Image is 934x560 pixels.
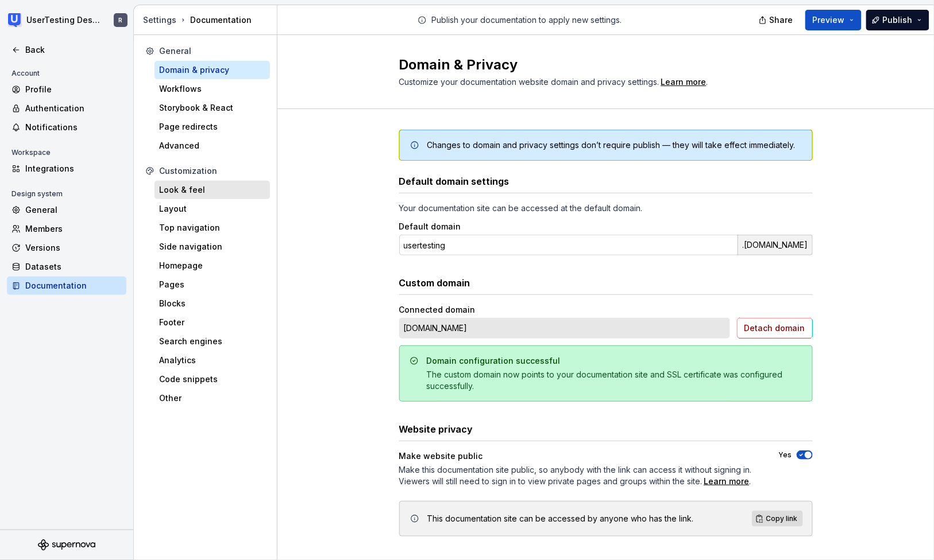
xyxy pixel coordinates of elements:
[25,223,122,235] div: Members
[7,277,126,295] a: Documentation
[159,298,265,309] div: Blocks
[399,221,461,232] label: Default domain
[159,392,265,404] div: Other
[159,336,265,347] div: Search engines
[866,10,929,30] button: Publish
[399,318,730,339] div: [DOMAIN_NAME]
[805,10,862,30] button: Preview
[155,294,270,313] a: Blocks
[25,242,122,254] div: Versions
[744,322,805,334] span: Detach domain
[770,14,793,26] span: Share
[7,41,126,59] a: Back
[155,238,270,256] a: Side navigation
[7,258,126,276] a: Datasets
[426,369,802,392] div: The custom domain now points to your documentation site and SSL certificate was configured succes...
[155,99,270,117] a: Storybook & React
[25,261,122,273] div: Datasets
[159,45,265,57] div: General
[25,103,122,114] div: Authentication
[661,76,707,88] a: Learn more
[159,64,265,76] div: Domain & privacy
[399,56,799,74] h2: Domain & Privacy
[38,539,95,551] a: Supernova Logo
[159,241,265,252] div: Side navigation
[779,450,792,460] label: Yes
[155,61,270,79] a: Domain & privacy
[427,513,694,524] div: This documentation site can be accessed by anyone who has the link.
[26,14,100,26] div: UserTesting Design System
[159,140,265,151] div: Advanced
[159,83,265,95] div: Workflows
[159,279,265,290] div: Pages
[155,118,270,136] a: Page redirects
[159,165,265,177] div: Customization
[431,14,622,26] p: Publish your documentation to apply new settings.
[399,464,758,487] span: .
[7,220,126,238] a: Members
[25,204,122,216] div: General
[738,235,813,255] div: .[DOMAIN_NAME]
[7,67,44,80] div: Account
[159,184,265,196] div: Look & feel
[399,203,813,214] div: Your documentation site can be accessed at the default domain.
[119,15,123,25] div: R
[704,476,750,487] a: Learn more
[155,351,270,370] a: Analytics
[8,13,22,27] img: 41adf70f-fc1c-4662-8e2d-d2ab9c673b1b.png
[7,146,55,160] div: Workspace
[766,514,798,523] span: Copy link
[7,99,126,118] a: Authentication
[737,318,813,339] button: Detach domain
[25,163,122,174] div: Integrations
[155,313,270,332] a: Footer
[399,422,473,436] h3: Website privacy
[155,137,270,155] a: Advanced
[143,14,176,26] button: Settings
[155,370,270,388] a: Code snippets
[25,122,122,133] div: Notifications
[155,389,270,407] a: Other
[2,7,131,33] button: UserTesting Design SystemR
[7,187,67,201] div: Design system
[159,203,265,215] div: Layout
[155,275,270,294] a: Pages
[155,256,270,275] a: Homepage
[399,465,752,486] span: Make this documentation site public, so anybody with the link can access it without signing in. V...
[399,276,470,290] h3: Custom domain
[883,14,913,26] span: Publish
[399,77,659,87] span: Customize your documentation website domain and privacy settings.
[399,304,730,316] div: Connected domain
[143,14,272,26] div: Documentation
[7,201,126,219] a: General
[753,10,801,30] button: Share
[155,219,270,237] a: Top navigation
[155,80,270,98] a: Workflows
[752,511,803,527] button: Copy link
[399,174,510,188] h3: Default domain settings
[399,450,758,462] div: Make website public
[159,260,265,271] div: Homepage
[25,280,122,291] div: Documentation
[155,200,270,218] a: Layout
[7,118,126,137] a: Notifications
[813,14,845,26] span: Preview
[159,121,265,133] div: Page redirects
[659,78,708,87] span: .
[155,181,270,199] a: Look & feel
[7,239,126,257] a: Versions
[25,44,122,56] div: Back
[25,84,122,95] div: Profile
[7,160,126,178] a: Integrations
[427,139,796,151] div: Changes to domain and privacy settings don’t require publish — they will take effect immediately.
[159,374,265,385] div: Code snippets
[155,332,270,351] a: Search engines
[159,102,265,114] div: Storybook & React
[7,80,126,99] a: Profile
[426,355,560,367] div: Domain configuration successful
[159,222,265,234] div: Top navigation
[159,317,265,328] div: Footer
